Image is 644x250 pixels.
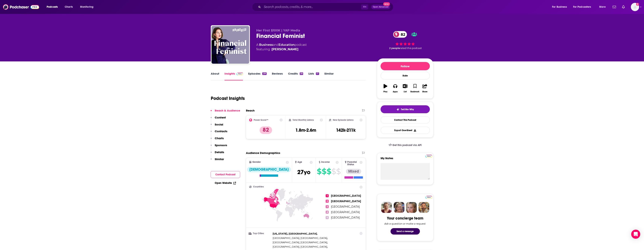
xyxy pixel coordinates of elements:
button: Sponsors [211,143,227,150]
span: 2 people [389,47,400,50]
h2: New Episode Listens [333,119,353,121]
div: List [404,91,407,93]
span: and [273,43,279,47]
img: Podchaser Pro [426,196,432,199]
span: 5 [326,216,329,219]
span: [GEOGRAPHIC_DATA], [GEOGRAPHIC_DATA] [273,245,327,248]
div: [DEMOGRAPHIC_DATA] [247,167,291,172]
label: My Notes [381,156,430,163]
span: 4 [326,211,329,214]
svg: Add a profile image [636,3,639,6]
span: $ [322,168,326,174]
span: , [273,236,328,240]
span: $ [331,168,336,174]
div: Bookmark [410,91,419,93]
span: [US_STATE], [GEOGRAPHIC_DATA] [273,232,317,235]
a: Show notifications dropdown [611,4,617,10]
div: A podcast [256,43,307,52]
button: open menu [597,4,610,10]
div: 82 2 peoplerated this podcast [377,29,433,52]
div: Rate [381,72,430,80]
h2: Total Monthly Listens [293,119,314,121]
button: Show profile menu [631,3,639,11]
a: 82 [393,31,407,38]
span: $ [336,168,341,174]
button: Play [381,82,390,95]
span: Gender [252,161,261,163]
span: Open Advanced [373,6,388,8]
p: Details [215,150,224,154]
div: 39 [300,72,303,75]
button: Open AdvancedNew [371,5,390,9]
button: tell me why sparkleTell Me Why [381,105,430,113]
span: , [273,240,328,245]
h1: Podcast Insights [211,96,245,101]
span: 27 yo [297,168,310,176]
a: Similar [324,72,334,80]
button: Details [211,150,224,157]
img: Barbara Profile [394,202,404,213]
span: More [599,4,606,10]
span: Monitoring [80,4,93,10]
span: [GEOGRAPHIC_DATA] [331,205,360,208]
button: Contacts [211,129,227,136]
img: User Profile [631,3,639,11]
button: Export One-Sheet [381,127,430,134]
span: [GEOGRAPHIC_DATA] [331,200,361,203]
a: Charts [62,4,75,10]
p: 82 [260,126,272,134]
span: For Podcasters [573,4,591,10]
span: Tell Me Why [401,108,414,111]
span: Get this podcast via API [392,144,422,147]
a: Show notifications dropdown [620,4,626,10]
button: List [400,82,410,95]
button: open menu [571,4,597,10]
button: Content [211,116,226,123]
span: Charts [65,4,73,10]
p: Content [215,116,226,119]
p: Social [215,123,223,126]
div: 291 [262,72,266,75]
img: tell me why sparkle [396,108,399,111]
button: Similar [211,157,224,164]
span: Logged in as aekline-art19 [631,3,639,11]
p: Charts [215,136,224,140]
button: Apps [390,82,400,95]
span: 82 [397,31,407,38]
div: Share [422,91,427,93]
img: Podchaser Pro [237,72,243,75]
span: Age [297,161,302,163]
a: Contact This Podcast [381,116,430,124]
span: Podcasts [47,4,58,10]
p: Similar [215,157,224,161]
a: Business [259,43,273,47]
button: Contact Podcast [211,171,240,178]
span: rated this podcast [400,47,422,50]
button: Charts [211,136,224,143]
span: 1 [326,194,329,197]
h3: 142k-211k [336,127,356,133]
span: Income [321,161,330,163]
img: Financial Feminist [212,26,249,64]
a: Open Website [215,181,236,185]
div: 17 [316,72,319,75]
span: , [273,232,318,236]
span: $ [327,168,331,174]
span: [GEOGRAPHIC_DATA], [GEOGRAPHIC_DATA] [273,236,327,239]
p: Contacts [215,129,227,133]
span: 2 [326,200,329,203]
div: Open Intercom Messenger [631,230,640,239]
img: Jon Profile [418,202,429,213]
img: Podchaser Pro [426,155,432,158]
span: ⌘ K [361,5,368,9]
a: Credits39 [288,72,303,80]
h2: Audience Demographics [246,151,280,155]
span: 3 [326,205,329,208]
p: Sponsors [215,143,227,147]
span: , [273,245,328,249]
a: InsightsPodchaser Pro [225,72,243,80]
button: open menu [44,4,63,10]
button: Follow [381,62,430,70]
span: Her First $100K | YAP Media [256,29,300,32]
